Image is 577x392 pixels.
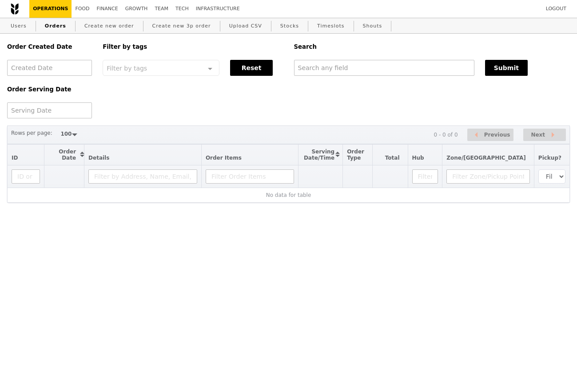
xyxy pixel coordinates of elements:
a: Timeslots [314,18,348,34]
span: Hub [412,155,424,161]
input: Filter by Address, Name, Email, Mobile [88,169,197,184]
span: Order Items [206,155,242,161]
span: Filter by tags [107,64,147,72]
input: Filter Order Items [206,169,294,184]
span: Pickup? [538,155,561,161]
span: Next [531,129,545,140]
label: Rows per page: [11,129,52,137]
img: Grain logo [11,3,19,15]
a: Create new order [81,18,138,34]
input: Search any field [294,60,474,76]
input: ID or Salesperson name [12,169,40,184]
div: No data for table [12,192,565,198]
a: Create new 3p order [149,18,215,34]
button: Submit [485,60,528,76]
a: Stocks [277,18,302,34]
input: Serving Date [7,102,92,118]
a: Orders [41,18,70,34]
h5: Order Created Date [7,43,92,50]
span: Order Type [347,149,364,161]
span: Zone/[GEOGRAPHIC_DATA] [446,155,526,161]
a: Upload CSV [226,18,266,34]
a: Shouts [359,18,386,34]
a: Users [7,18,30,34]
input: Filter Zone/Pickup Point [446,169,530,184]
button: Next [523,129,566,141]
span: ID [12,155,18,161]
h5: Search [294,43,570,50]
h5: Order Serving Date [7,86,92,93]
button: Previous [467,129,513,141]
span: Details [88,155,109,161]
div: 0 - 0 of 0 [434,132,458,138]
input: Filter Hub [412,169,438,184]
button: Reset [230,60,273,76]
input: Created Date [7,60,92,76]
h5: Filter by tags [103,43,283,50]
span: Previous [484,129,510,140]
